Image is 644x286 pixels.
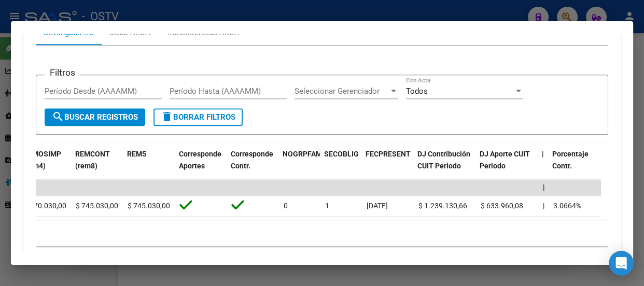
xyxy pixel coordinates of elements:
[538,143,548,189] datatable-header-cell: |
[24,202,66,210] span: $ 770.030,00
[552,150,589,170] span: Porcentaje Contr.
[548,143,600,189] datatable-header-cell: Porcentaje Contr.
[175,143,227,189] datatable-header-cell: Corresponde Aportes
[324,150,359,158] span: SECOBLIG
[45,108,145,126] button: Buscar Registros
[161,112,235,122] span: Borrar Filtros
[75,150,110,170] span: REMCONT (rem8)
[542,150,544,158] span: |
[283,202,287,210] span: 0
[128,202,170,210] span: $ 745.030,00
[127,150,146,158] span: REM5
[278,143,320,189] datatable-header-cell: NOGRPFAM
[161,110,173,123] mat-icon: delete
[295,87,389,96] span: Seleccionar Gerenciador
[413,143,475,189] datatable-header-cell: DJ Contribución CUIT Periodo
[227,143,278,189] datatable-header-cell: Corresponde Contr.
[325,202,329,210] span: 1
[553,202,581,210] span: 3.0664%
[71,143,123,189] datatable-header-cell: REMCONT (rem8)
[417,150,470,170] span: DJ Contribución CUIT Periodo
[52,112,138,122] span: Buscar Registros
[23,150,61,170] span: REMOSIMP (rem4)
[542,202,544,210] span: |
[418,202,467,210] span: $ 1.239.130,66
[609,251,634,276] div: Open Intercom Messenger
[52,110,64,123] mat-icon: search
[153,108,243,126] button: Borrar Filtros
[366,150,411,158] span: FECPRESENT
[361,143,413,189] datatable-header-cell: FECPRESENT
[480,202,523,210] span: $ 633.960,08
[179,150,221,170] span: Corresponde Aportes
[366,202,387,210] span: [DATE]
[231,150,273,170] span: Corresponde Contr.
[320,143,361,189] datatable-header-cell: SECOBLIG
[19,143,71,189] datatable-header-cell: REMOSIMP (rem4)
[76,202,118,210] span: $ 745.030,00
[480,150,530,170] span: DJ Aporte CUIT Periodo
[406,87,428,96] span: Todos
[123,143,175,189] datatable-header-cell: REM5
[283,150,322,158] span: NOGRPFAM
[475,143,538,189] datatable-header-cell: DJ Aporte CUIT Periodo
[542,183,544,191] span: |
[45,67,80,78] h3: Filtros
